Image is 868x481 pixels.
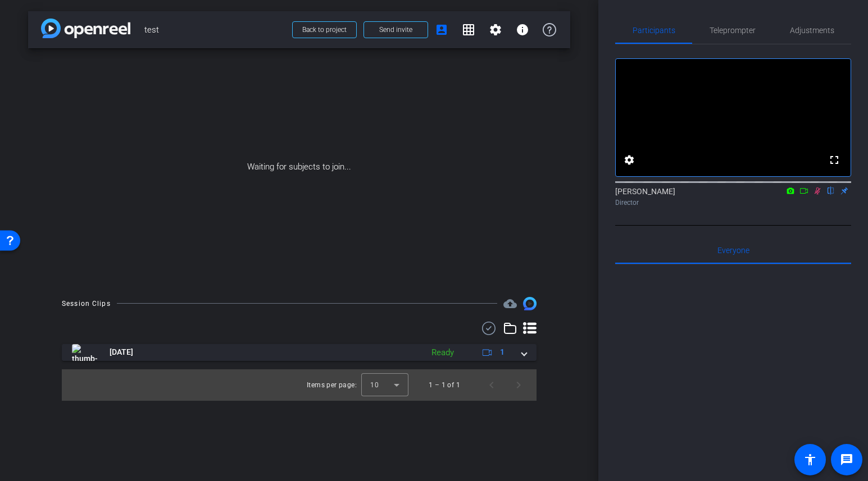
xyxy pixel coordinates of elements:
[824,185,838,195] mat-icon: flip
[523,297,537,310] img: Session clips
[28,48,570,286] div: Waiting for subjects to join...
[503,297,517,310] span: Destinations for your clips
[302,26,347,34] span: Back to project
[363,21,428,38] button: Send invite
[503,297,517,310] mat-icon: cloud_upload
[462,23,475,36] mat-icon: grid_on
[710,26,756,34] span: Teleprompter
[717,246,749,254] span: Everyone
[429,379,460,391] div: 1 – 1 of 1
[840,453,853,466] mat-icon: message
[307,379,357,391] div: Items per page:
[505,372,532,398] button: Next page
[379,25,412,34] span: Send invite
[500,346,505,358] span: 1
[41,19,130,38] img: app-logo
[72,344,97,361] img: thumb-nail
[435,23,448,36] mat-icon: account_box
[426,346,460,359] div: Ready
[478,372,505,398] button: Previous page
[622,153,636,167] mat-icon: settings
[790,26,834,34] span: Adjustments
[615,198,851,208] div: Director
[110,346,133,358] span: [DATE]
[615,186,851,208] div: [PERSON_NAME]
[633,26,675,34] span: Participants
[489,23,502,36] mat-icon: settings
[516,23,529,36] mat-icon: info
[144,19,285,41] span: test
[292,21,357,38] button: Back to project
[62,298,111,309] div: Session Clips
[828,153,841,167] mat-icon: fullscreen
[803,453,817,466] mat-icon: accessibility
[62,344,537,361] mat-expansion-panel-header: thumb-nail[DATE]Ready1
